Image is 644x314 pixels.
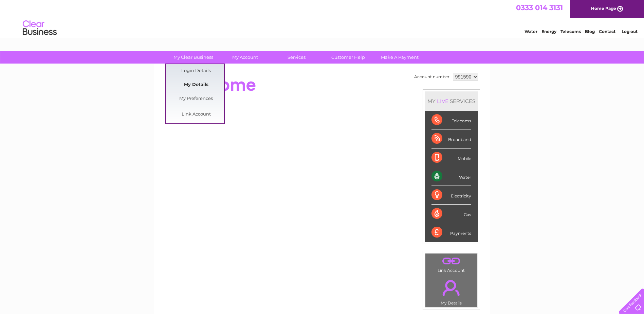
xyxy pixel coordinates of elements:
[525,29,537,34] a: Water
[436,98,450,104] div: LIVE
[541,29,556,34] a: Energy
[320,51,376,64] a: Customer Help
[425,253,478,275] td: Link Account
[431,167,471,186] div: Water
[560,29,581,34] a: Telecoms
[22,18,57,38] img: logo.png
[425,91,478,111] div: MY SERVICES
[168,92,224,106] a: My Preferences
[431,205,471,223] div: Gas
[372,51,428,64] a: Make A Payment
[599,29,615,34] a: Contact
[425,274,478,308] td: My Details
[217,51,273,64] a: My Account
[168,78,224,92] a: My Details
[516,3,563,12] a: 0333 014 3131
[431,149,471,167] div: Mobile
[162,4,483,33] div: Clear Business is a trading name of Verastar Limited (registered in [GEOGRAPHIC_DATA] No. 3667643...
[165,51,221,64] a: My Clear Business
[431,223,471,242] div: Payments
[585,29,595,34] a: Blog
[431,186,471,205] div: Electricity
[427,276,476,300] a: .
[431,129,471,148] div: Broadband
[431,111,471,129] div: Telecoms
[269,51,325,64] a: Services
[427,255,476,267] a: .
[622,29,638,34] a: Log out
[168,64,224,78] a: Login Details
[168,108,224,121] a: Link Account
[412,71,451,83] td: Account number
